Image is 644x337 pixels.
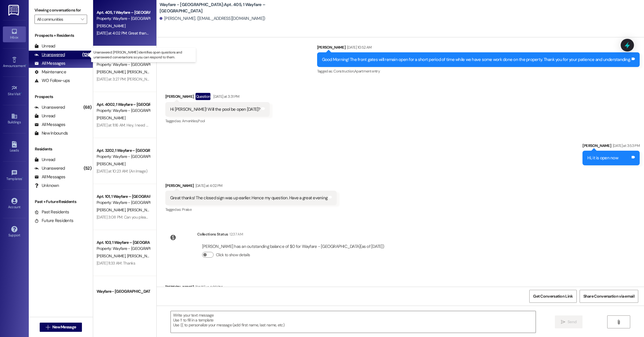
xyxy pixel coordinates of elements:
[165,93,270,102] div: [PERSON_NAME]
[3,111,26,127] a: Buildings
[165,117,270,125] div: Tagged as:
[22,176,23,180] span: •
[97,148,150,154] div: Apt. 3202, 1 Wayfare – [GEOGRAPHIC_DATA]
[34,174,65,180] div: All Messages
[3,224,26,240] a: Support
[97,246,150,252] div: Property: Wayfare - [GEOGRAPHIC_DATA]
[34,218,73,224] div: Future Residents
[97,253,127,259] span: [PERSON_NAME]
[333,69,354,74] span: Construction ,
[165,205,337,214] div: Tagged as:
[317,67,640,75] div: Tagged as:
[34,122,65,128] div: All Messages
[97,240,150,246] div: Apt. 103, 1 Wayfare – [GEOGRAPHIC_DATA]
[97,62,150,68] div: Property: Wayfare - [GEOGRAPHIC_DATA]
[127,253,156,259] span: [PERSON_NAME]
[165,284,337,292] div: [PERSON_NAME]
[34,69,66,75] div: Maintenance
[34,104,65,110] div: Unanswered
[82,103,93,112] div: (68)
[29,94,93,100] div: Prospects
[34,6,87,15] label: Viewing conversations for
[81,50,93,59] div: (120)
[34,60,65,66] div: All Messages
[34,209,69,215] div: Past Residents
[216,252,250,258] label: Click to show details
[3,83,26,99] a: Site Visit •
[97,108,150,114] div: Property: Wayfare - [GEOGRAPHIC_DATA]
[587,155,618,161] div: Hi, it is open now
[346,44,371,50] div: [DATE] 10:52 AM
[97,122,301,128] div: [DATE] at 11:16 AM: Hey, I need your signature for your renewal lease! I just sent another link t...
[8,5,20,16] img: ResiDesk Logo
[616,320,621,324] i: 
[97,194,150,200] div: Apt. 101, 1 Wayfare – [GEOGRAPHIC_DATA]
[182,207,191,212] span: Praise
[81,17,84,22] i: 
[3,168,26,183] a: Templates •
[555,315,583,328] button: Send
[97,200,150,206] div: Property: Wayfare - [GEOGRAPHIC_DATA]
[97,69,127,74] span: [PERSON_NAME]
[212,93,239,99] div: [DATE] at 3:31 PM
[40,323,82,332] button: New Message
[3,139,26,155] a: Leads
[34,52,65,58] div: Unanswered
[97,30,273,36] div: [DATE] at 4:02 PM: Great thanks! The closed sign was up earlier. Hence my question. Have a great ...
[3,196,26,212] a: Account
[97,161,125,166] span: [PERSON_NAME]
[97,16,150,22] div: Property: Wayfare - [GEOGRAPHIC_DATA]
[97,215,210,220] div: [DATE] 3:08 PM: Can you please tell me what time our sprinklers run?
[26,63,26,67] span: •
[561,320,565,324] i: 
[582,143,640,151] div: [PERSON_NAME]
[170,195,327,201] div: Great thanks! The closed sign was up earlier. Hence my question. Have a great evening
[197,231,228,237] div: Collections Status
[82,164,93,173] div: (52)
[97,23,125,28] span: [PERSON_NAME]
[529,290,576,303] button: Get Conversation Link
[194,284,223,290] div: [DATE] at 4:02 PM
[97,76,310,82] div: [DATE] at 3:27 PM: [PERSON_NAME] my wife can't log in to sign. She requests a new password, gets ...
[195,93,211,100] div: Question
[568,319,576,325] span: Send
[34,130,68,136] div: New Inbounds
[52,324,76,330] span: New Message
[29,199,93,205] div: Past + Future Residents
[97,261,135,266] div: [DATE] 11:33 AM: Thanks
[198,118,205,123] span: Pool
[97,207,127,212] span: [PERSON_NAME]
[29,32,93,39] div: Prospects + Residents
[160,2,275,14] b: Wayfare - [GEOGRAPHIC_DATA]: Apt. 405, 1 Wayfare – [GEOGRAPHIC_DATA]
[97,288,150,294] div: Wayfare - [GEOGRAPHIC_DATA]
[3,26,26,42] a: Inbox
[34,78,70,84] div: WO Follow-ups
[97,154,150,160] div: Property: Wayfare - [GEOGRAPHIC_DATA]
[93,50,193,60] p: Unanswered: [PERSON_NAME] identifies open questions and unanswered conversations so you can respo...
[34,183,59,189] div: Unknown
[322,57,631,63] div: Good Morning! The front gates will remain open for a short period of time while we have some work...
[34,157,55,163] div: Unread
[34,113,55,119] div: Unread
[194,183,223,189] div: [DATE] at 4:02 PM
[611,143,640,149] div: [DATE] at 3:53 PM
[170,106,260,112] div: Hi [PERSON_NAME]! Will the pool be open [DATE]?
[127,69,156,74] span: [PERSON_NAME]
[580,290,638,303] button: Share Conversation via email
[182,118,198,123] span: Amenities ,
[46,325,50,330] i: 
[583,293,635,299] span: Share Conversation via email
[97,296,125,301] span: [PERSON_NAME]
[97,102,150,108] div: Apt. 4002, 1 Wayfare – [GEOGRAPHIC_DATA]
[533,293,573,299] span: Get Conversation Link
[354,69,380,74] span: Apartment entry
[160,16,265,22] div: [PERSON_NAME]. ([EMAIL_ADDRESS][DOMAIN_NAME])
[317,44,640,52] div: [PERSON_NAME]
[97,115,125,120] span: [PERSON_NAME]
[165,183,337,191] div: [PERSON_NAME]
[34,165,65,171] div: Unanswered
[21,91,22,95] span: •
[228,231,243,237] div: 12:37 AM
[127,207,156,212] span: [PERSON_NAME]
[29,146,93,152] div: Residents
